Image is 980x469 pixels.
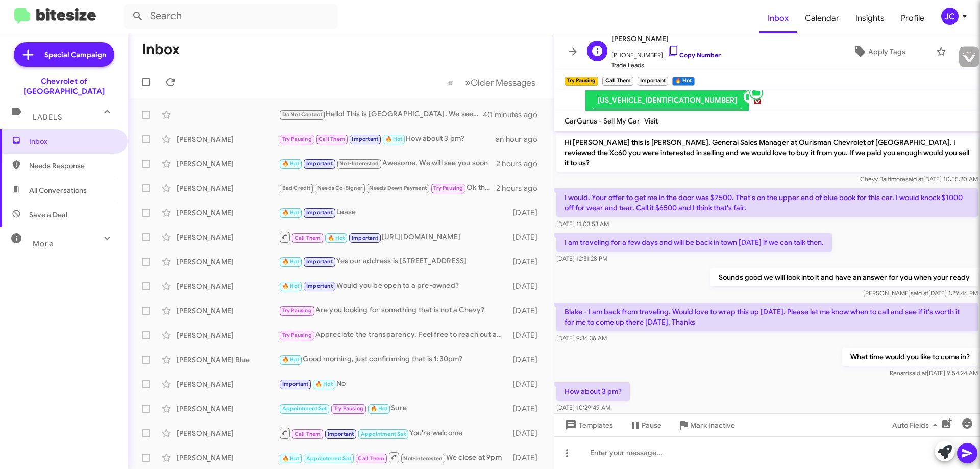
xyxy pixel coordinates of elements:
[642,416,661,434] span: Pause
[306,160,333,167] span: Important
[177,404,279,414] div: [PERSON_NAME]
[306,258,333,265] span: Important
[556,133,978,172] p: Hi [PERSON_NAME] this is [PERSON_NAME], General Sales Manager at Ourisman Chevrolet of [GEOGRAPHI...
[295,431,321,437] span: Call Them
[508,453,546,463] div: [DATE]
[177,208,279,218] div: [PERSON_NAME]
[909,369,927,377] span: said at
[29,210,67,220] span: Save a Deal
[644,116,658,126] span: Visit
[611,45,721,60] span: [PHONE_NUMBER]
[670,416,743,434] button: Mark Inactive
[448,76,453,89] span: «
[556,404,610,411] span: [DATE] 10:29:49 AM
[884,416,949,434] button: Auto Fields
[177,159,279,169] div: [PERSON_NAME]
[602,77,633,86] small: Call Them
[177,428,279,438] div: [PERSON_NAME]
[279,305,508,316] div: Are you looking for something that is not a Chevy?
[352,136,378,142] span: Important
[279,182,496,194] div: Ok thank you
[905,175,923,183] span: said at
[279,109,484,120] div: Hello! This is [GEOGRAPHIC_DATA]. We seem to have received this message in error, as we are a doc...
[177,281,279,291] div: [PERSON_NAME]
[565,116,640,126] span: CarGurus - Sell My Car
[282,136,312,142] span: Try Pausing
[508,306,546,316] div: [DATE]
[459,72,542,93] button: Next
[282,405,327,412] span: Appointment Set
[508,404,546,414] div: [DATE]
[690,416,735,434] span: Mark Inactive
[638,77,668,86] small: Important
[279,207,508,218] div: Lease
[177,257,279,267] div: [PERSON_NAME]
[29,161,116,171] span: Needs Response
[863,289,978,297] span: [PERSON_NAME] [DATE] 1:29:46 PM
[334,405,363,412] span: Try Pausing
[892,416,941,434] span: Auto Fields
[177,183,279,193] div: [PERSON_NAME]
[933,8,969,25] button: JC
[508,330,546,340] div: [DATE]
[279,378,508,390] div: No
[403,455,443,462] span: Not-Interested
[177,232,279,242] div: [PERSON_NAME]
[124,4,338,29] input: Search
[177,453,279,463] div: [PERSON_NAME]
[893,4,933,33] a: Profile
[672,77,694,86] small: 🔥 Hot
[508,355,546,365] div: [DATE]
[508,379,546,389] div: [DATE]
[797,4,847,33] span: Calendar
[282,283,300,289] span: 🔥 Hot
[759,4,797,33] a: Inbox
[860,175,978,183] span: Chevy Baltimore [DATE] 10:55:20 AM
[667,51,721,59] a: Copy Number
[279,133,496,145] div: How about 3 pm?
[508,257,546,267] div: [DATE]
[496,134,546,144] div: an hour ago
[496,159,546,169] div: 2 hours ago
[339,160,379,167] span: Not-Interested
[279,329,508,341] div: Appreciate the transparency. Feel free to reach out after taking care of insurance so we can furt...
[282,381,309,387] span: Important
[282,332,312,338] span: Try Pausing
[29,136,116,146] span: Inbox
[565,77,598,86] small: Try Pausing
[868,42,905,61] span: Apply Tags
[556,233,832,252] p: I am traveling for a few days and will be back in town [DATE] if we can talk then.
[177,355,279,365] div: [PERSON_NAME] Blue
[847,4,893,33] a: Insights
[442,72,542,93] nav: Page navigation example
[306,283,333,289] span: Important
[33,239,54,249] span: More
[556,188,978,217] p: I would. Your offer to get me in the door was $7500. That's on the upper end of blue book for thi...
[328,235,345,241] span: 🔥 Hot
[371,405,388,412] span: 🔥 Hot
[279,354,508,365] div: Good morning, just confirmning that is 1:30pm?
[556,303,978,331] p: Blake - I am back from traveling. Would love to wrap this up [DATE]. Please let me know when to c...
[279,256,508,267] div: Yes our address is [STREET_ADDRESS]
[279,427,508,439] div: You're welcome
[842,348,978,366] p: What time would you like to come in?
[556,334,607,342] span: [DATE] 9:36:36 AM
[442,72,459,93] button: Previous
[621,416,670,434] button: Pause
[177,330,279,340] div: [PERSON_NAME]
[385,136,403,142] span: 🔥 Hot
[279,231,508,243] div: [URL][DOMAIN_NAME]
[508,428,546,438] div: [DATE]
[295,235,321,241] span: Call Them
[890,369,978,377] span: Renard [DATE] 9:54:24 AM
[142,41,180,58] h1: Inbox
[710,268,978,286] p: Sounds good we will look into it and have an answer for you when your ready
[556,220,609,228] span: [DATE] 11:03:53 AM
[177,306,279,316] div: [PERSON_NAME]
[554,416,621,434] button: Templates
[306,209,333,216] span: Important
[556,255,607,262] span: [DATE] 12:31:28 PM
[177,379,279,389] div: [PERSON_NAME]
